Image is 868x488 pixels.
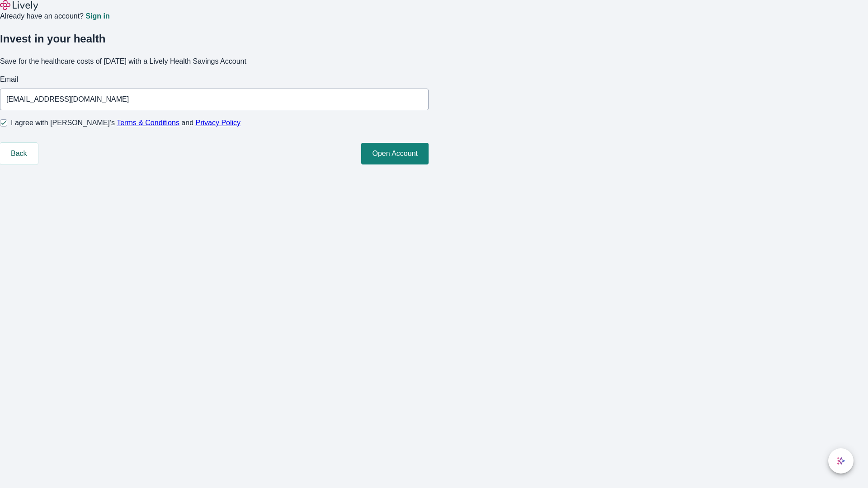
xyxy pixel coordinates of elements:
a: Terms & Conditions [117,119,179,127]
button: chat [828,448,854,474]
button: Open Account [361,143,429,164]
a: Sign in [85,13,109,20]
svg: Lively AI Assistant [836,456,845,465]
a: Privacy Policy [196,119,241,127]
span: I agree with [PERSON_NAME]’s and [11,117,241,128]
